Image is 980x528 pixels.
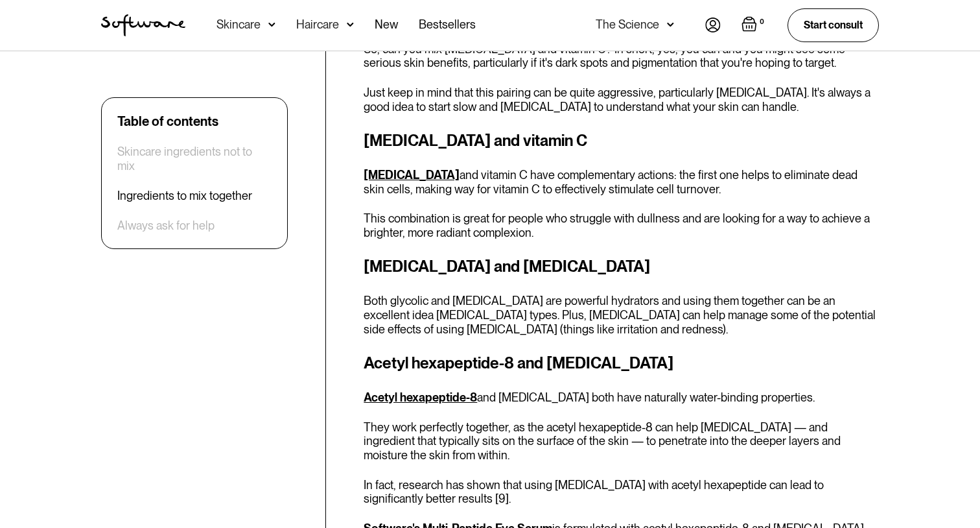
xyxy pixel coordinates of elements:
[741,16,767,34] a: Open empty cart
[364,42,879,70] p: So, can you mix [MEDICAL_DATA] and vitamin C? In short, yes, you can and you might see some serio...
[101,14,185,36] img: Software Logo
[117,145,272,173] a: Skincare ingredients not to mix
[216,18,261,31] div: Skincare
[364,129,879,152] h3: [MEDICAL_DATA] and vitamin C
[364,86,879,114] p: Just keep in mind that this pairing can be quite aggressive, particularly [MEDICAL_DATA]. It's al...
[117,219,215,233] a: Always ask for help
[268,18,275,31] img: arrow down
[347,18,354,31] img: arrow down
[364,352,879,375] h3: Acetyl hexapeptide-8 and [MEDICAL_DATA]
[667,18,674,31] img: arrow down
[787,8,879,42] a: Start consult
[101,14,185,36] a: home
[364,478,879,506] p: In fact, research has shown that using [MEDICAL_DATA] with acetyl hexapeptide can lead to signifi...
[296,18,339,31] div: Haircare
[364,168,879,196] p: and vitamin C have complementary actions: the first one helps to eliminate dead skin cells, makin...
[596,18,659,31] div: The Science
[117,114,218,129] div: Table of contents
[364,255,879,278] h3: [MEDICAL_DATA] and [MEDICAL_DATA]
[757,16,767,28] div: 0
[364,390,477,404] a: Acetyl hexapeptide-8
[117,189,252,203] a: Ingredients to mix together
[364,168,460,182] a: [MEDICAL_DATA]
[364,420,879,462] p: They work perfectly together, as the acetyl hexapeptide-8 can help [MEDICAL_DATA] — and ingredien...
[364,294,879,336] p: Both glycolic and [MEDICAL_DATA] are powerful hydrators and using them together can be an excelle...
[364,390,879,405] p: and [MEDICAL_DATA] both have naturally water-binding properties.
[364,211,879,239] p: This combination is great for people who struggle with dullness and are looking for a way to achi...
